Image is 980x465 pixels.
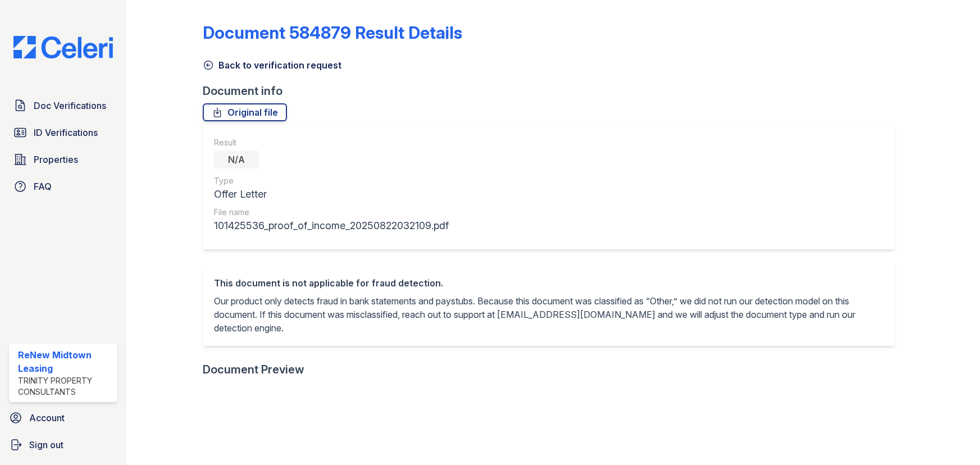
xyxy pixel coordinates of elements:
div: Trinity Property Consultants [18,375,113,398]
a: Sign out [4,434,122,456]
a: Original file [203,103,287,121]
div: This document is not applicable for fraud detection. [214,276,883,290]
div: Document info [203,83,904,99]
span: Properties [34,153,78,166]
p: Our product only detects fraud in bank statements and paystubs. Because this document was classif... [214,294,883,335]
a: Back to verification request [203,58,341,72]
div: N/A [214,151,259,168]
div: Type [214,175,449,186]
img: CE_Logo_Blue-a8612792a0a2168367f1c8372b55b34899dd931a85d93a1a3d3e32e68fde9ad4.png [4,36,122,58]
div: 101425536_proof_of_income_20250822032109.pdf [214,218,449,234]
a: Doc Verifications [9,94,117,117]
span: ID Verifications [34,126,98,139]
span: FAQ [34,180,52,193]
div: ReNew Midtown Leasing [18,348,113,375]
div: Offer Letter [214,186,449,202]
div: Result [214,137,449,148]
a: Account [4,407,122,429]
a: FAQ [9,175,117,198]
span: Sign out [29,438,63,452]
a: Document 584879 Result Details [203,22,462,43]
div: Document Preview [203,362,304,377]
span: Doc Verifications [34,99,106,112]
a: ID Verifications [9,121,117,144]
div: File name [214,207,449,218]
span: Account [29,411,65,425]
a: Properties [9,148,117,171]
